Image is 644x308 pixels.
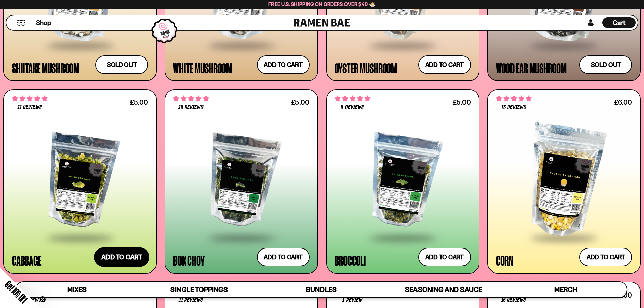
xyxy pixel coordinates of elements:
[341,105,364,110] span: 8 reviews
[130,99,148,105] div: £5.00
[602,15,636,30] div: Cart
[130,292,148,298] div: £4.00
[67,285,87,294] span: Mixes
[335,62,397,74] div: Oyster Mushroom
[326,89,479,274] a: 4.75 stars 8 reviews £5.00 Broccoli Add to cart
[496,62,567,74] div: Wood Ear Mushroom
[95,55,148,74] button: Sold out
[453,99,471,105] div: £5.00
[268,1,376,7] span: Free U.S. Shipping on Orders over $40 🍜
[335,94,371,103] span: 4.75 stars
[501,298,526,303] span: 16 reviews
[405,285,482,294] span: Seasoning and Sauce
[178,105,204,110] span: 18 reviews
[3,279,29,305] span: Get 10% Off
[12,94,48,103] span: 4.82 stars
[614,99,632,105] div: £6.00
[17,20,26,26] button: Mobile Menu Trigger
[179,298,203,303] span: 11 reviews
[501,105,526,110] span: 75 reviews
[165,89,318,274] a: 4.83 stars 18 reviews £5.00 Bok Choy Add to cart
[170,285,228,294] span: Single Toppings
[291,99,309,105] div: £5.00
[306,285,336,294] span: Bundles
[36,18,51,27] span: Shop
[342,298,362,303] span: 1 review
[260,282,382,297] a: Bundles
[614,292,632,298] div: £3.00
[291,292,309,298] div: £4.00
[382,282,504,297] a: Seasoning and Sauce
[613,19,626,27] span: Cart
[39,296,46,303] button: Close teaser
[579,248,632,266] button: Add to cart
[138,282,260,297] a: Single Toppings
[335,254,366,266] div: Broccoli
[257,55,310,74] button: Add to cart
[173,254,204,266] div: Bok Choy
[496,254,514,266] div: Corn
[487,89,641,274] a: 4.91 stars 75 reviews £6.00 Corn Add to cart
[496,94,532,103] span: 4.91 stars
[173,62,232,74] div: White Mushroom
[579,55,632,74] button: Sold out
[453,292,471,298] div: £4.00
[12,254,41,266] div: Cabbage
[257,248,310,266] button: Add to cart
[418,55,471,74] button: Add to cart
[173,94,209,103] span: 4.83 stars
[505,282,627,297] a: Merch
[94,247,149,267] button: Add to cart
[3,89,157,274] a: 4.82 stars 11 reviews £5.00 Cabbage Add to cart
[418,248,471,266] button: Add to cart
[36,17,51,28] a: Shop
[18,105,42,110] span: 11 reviews
[12,62,79,74] div: Shiitake Mushroom
[554,285,577,294] span: Merch
[16,282,138,297] a: Mixes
